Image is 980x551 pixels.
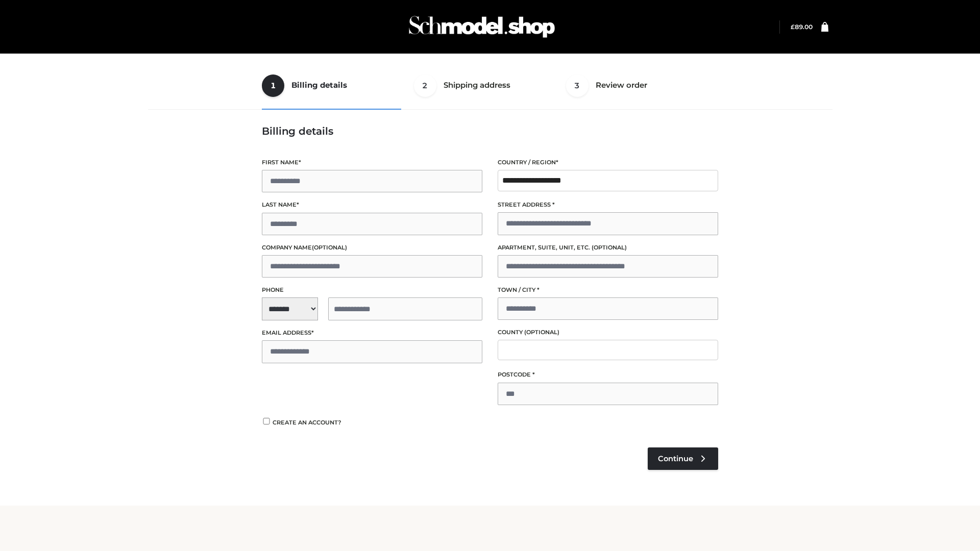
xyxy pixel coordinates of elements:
[262,418,271,424] input: Create an account?
[262,328,482,338] label: Email address
[498,200,718,210] label: Street address
[648,447,718,470] a: Continue
[262,158,482,167] label: First name
[273,419,341,426] span: Create an account?
[262,285,482,295] label: Phone
[658,454,693,463] span: Continue
[498,328,718,337] label: County
[312,244,347,251] span: (optional)
[791,23,813,31] a: £89.00
[524,329,559,336] span: (optional)
[592,244,627,251] span: (optional)
[498,285,718,295] label: Town / City
[262,125,718,137] h3: Billing details
[791,23,813,31] bdi: 89.00
[498,158,718,167] label: Country / Region
[498,243,718,253] label: Apartment, suite, unit, etc.
[262,243,482,253] label: Company name
[791,23,795,31] span: £
[405,7,558,47] img: Schmodel Admin 964
[498,370,718,380] label: Postcode
[262,200,482,210] label: Last name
